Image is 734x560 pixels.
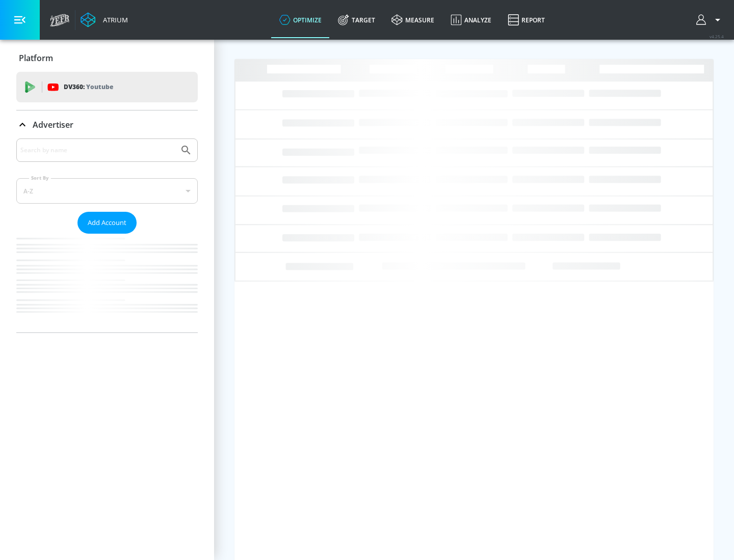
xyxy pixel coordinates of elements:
div: Advertiser [16,110,198,139]
p: Platform [19,52,53,64]
p: DV360: [64,81,113,93]
span: Add Account [88,217,126,229]
a: measure [383,2,442,38]
a: Report [500,2,553,38]
a: Atrium [81,12,128,27]
div: Platform [16,44,198,72]
div: Advertiser [16,138,198,332]
p: Advertiser [33,119,73,130]
label: Sort By [29,175,51,181]
a: optimize [271,2,330,38]
a: Target [330,2,383,38]
span: v 4.25.4 [710,34,724,39]
nav: list of Advertiser [16,234,198,332]
p: Youtube [86,81,113,92]
input: Search by name [20,144,175,157]
div: DV360: Youtube [16,72,198,102]
div: A-Z [16,178,198,204]
button: Add Account [77,212,137,234]
div: Atrium [99,15,128,24]
a: Analyze [442,2,500,38]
